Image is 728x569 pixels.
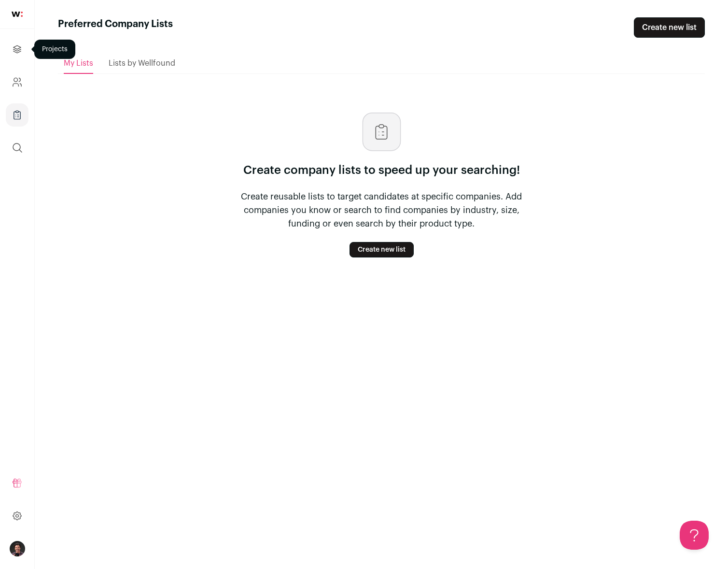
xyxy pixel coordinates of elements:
p: Create company lists to speed up your searching! [243,163,520,178]
h1: Preferred Company Lists [58,17,173,38]
span: My Lists [64,59,93,67]
img: 19925374-medium_jpg [10,541,25,556]
p: Create reusable lists to target candidates at specific companies. Add companies you know or searc... [227,190,536,230]
img: wellfound-shorthand-0d5821cbd27db2630d0214b213865d53afaa358527fdda9d0ea32b1df1b89c2c.svg [12,12,23,17]
a: Projects [6,38,28,61]
div: Projects [34,40,75,59]
a: Company and ATS Settings [6,71,28,94]
a: Create new list [350,242,414,257]
button: Open dropdown [10,541,25,556]
a: Lists by Wellfound [109,54,175,73]
a: Create new list [634,17,705,38]
span: Lists by Wellfound [109,59,175,67]
a: Company Lists [6,103,28,127]
iframe: Help Scout Beacon - Open [680,521,709,550]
